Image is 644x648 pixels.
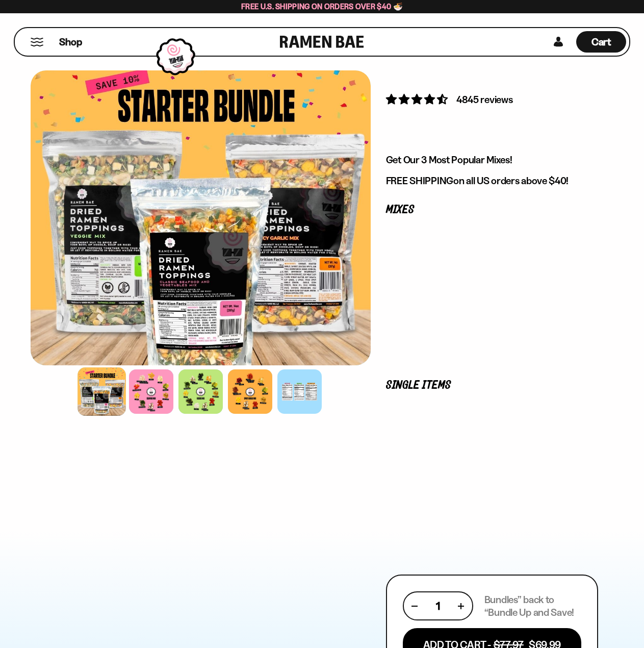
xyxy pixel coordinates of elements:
a: Shop [59,31,82,53]
div: Cart [576,28,626,56]
span: 4.71 stars [386,93,450,106]
p: Mixes [386,205,598,215]
span: 4845 reviews [456,93,513,106]
span: 1 [436,600,440,612]
span: Shop [59,35,82,49]
strong: FREE SHIPPING [386,175,453,187]
p: Bundles” back to “Bundle Up and Save! [484,593,581,619]
p: on all US orders above $40! [386,175,598,187]
p: Single Items [386,381,598,390]
span: Cart [591,36,611,48]
span: Free U.S. Shipping on Orders over $40 🍜 [241,2,403,11]
button: Mobile Menu Trigger [30,38,44,46]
